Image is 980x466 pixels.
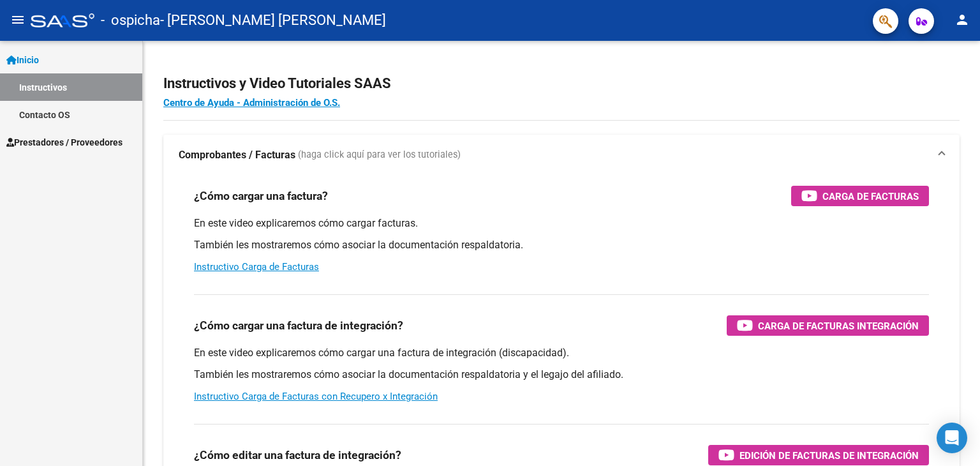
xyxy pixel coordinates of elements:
span: (haga click aquí para ver los tutoriales) [298,148,461,162]
span: - [PERSON_NAME] [PERSON_NAME] [160,6,386,34]
mat-expansion-panel-header: Comprobantes / Facturas (haga click aquí para ver los tutoriales) [163,135,960,176]
a: Centro de Ayuda - Administración de O.S. [163,97,340,109]
h3: ¿Cómo editar una factura de integración? [194,446,401,464]
span: Inicio [6,53,39,67]
p: En este video explicaremos cómo cargar una factura de integración (discapacidad). [194,346,929,360]
span: Prestadores / Proveedores [6,135,122,149]
button: Carga de Facturas [791,186,929,206]
span: Edición de Facturas de integración [739,447,919,463]
span: Carga de Facturas [822,188,919,204]
p: También les mostraremos cómo asociar la documentación respaldatoria y el legajo del afiliado. [194,368,929,382]
a: Instructivo Carga de Facturas [194,261,319,273]
p: En este video explicaremos cómo cargar facturas. [194,216,929,230]
mat-icon: person [954,12,970,27]
a: Instructivo Carga de Facturas con Recupero x Integración [194,391,438,402]
span: - ospicha [101,6,160,34]
button: Carga de Facturas Integración [727,315,929,336]
button: Edición de Facturas de integración [708,445,929,465]
h3: ¿Cómo cargar una factura? [194,187,328,205]
h3: ¿Cómo cargar una factura de integración? [194,317,403,334]
span: Carga de Facturas Integración [758,318,919,334]
p: También les mostraremos cómo asociar la documentación respaldatoria. [194,238,929,252]
mat-icon: menu [10,12,26,27]
div: Open Intercom Messenger [937,423,967,453]
h2: Instructivos y Video Tutoriales SAAS [163,71,960,96]
strong: Comprobantes / Facturas [179,148,295,162]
